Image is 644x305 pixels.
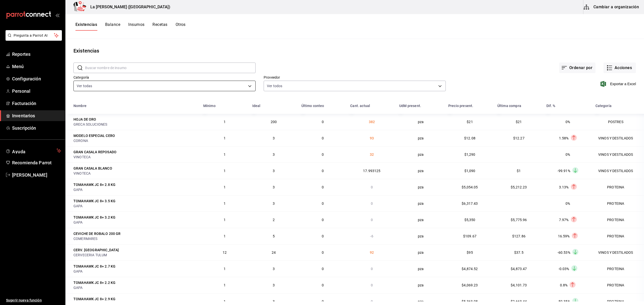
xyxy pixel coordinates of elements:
[559,136,569,140] span: 1.58%
[73,166,112,171] div: GRAN CASALA BLANCO
[12,148,55,154] span: Ayuda
[514,250,524,255] span: $37.5
[12,63,61,70] span: Menú
[75,22,97,31] button: Existencias
[396,114,445,130] td: pza
[73,231,121,236] div: CEVICHE DE ROBALO 200 GR
[448,104,473,108] div: Precio present.
[267,83,282,88] span: Ver todos
[73,220,197,225] div: GAPA
[6,298,61,303] span: Sugerir nueva función
[370,136,374,140] span: 93
[224,120,226,124] span: 1
[566,152,570,157] span: 0%
[73,171,197,176] div: VINOTECA
[462,185,478,189] span: $5,054.05
[224,152,226,157] span: 1
[273,234,275,238] span: 5
[128,22,144,31] button: Insumos
[592,179,644,195] td: PROTEINA
[252,104,261,108] div: Ideal
[603,63,636,73] button: Acciones
[73,133,115,138] div: MODELO ESPECIAL CERO
[322,169,324,173] span: 0
[566,201,570,206] span: 0%
[75,22,186,31] div: navigation tabs
[85,63,256,73] input: Buscar nombre de insumo
[592,146,644,163] td: VINOS Y DESTILADOS
[462,299,478,303] span: $5,363.98
[517,169,521,173] span: $1
[4,36,62,42] a: Pregunta a Parrot AI
[86,4,170,10] h3: La [PERSON_NAME] ([GEOGRAPHIC_DATA])
[322,283,324,287] span: 0
[558,234,570,238] span: 16.59%
[370,152,374,157] span: 32
[322,136,324,140] span: 0
[273,169,275,173] span: 3
[224,234,226,238] span: 1
[396,212,445,228] td: pza
[399,104,421,108] div: UdM present.
[73,236,197,241] div: COMERMARES
[566,120,570,124] span: 0%
[595,104,612,108] div: Categoría
[224,299,226,303] span: 1
[12,125,61,131] span: Suscripción
[467,250,473,255] span: $95
[592,195,644,212] td: PROTEINA
[497,104,521,108] div: Última compra
[322,250,324,255] span: 0
[511,283,527,287] span: $4,101.73
[273,136,275,140] span: 3
[467,120,473,124] span: $21
[557,169,570,173] span: -99.91%
[592,244,644,261] td: VINOS Y DESTILADOS
[396,277,445,293] td: pza
[73,122,197,127] div: GRECA SOLUCIONES
[557,250,570,255] span: -60.53%
[511,185,527,189] span: $5,212.23
[73,247,119,252] div: CERV. [GEOGRAPHIC_DATA]
[396,179,445,195] td: pza
[223,250,227,255] span: 12
[592,228,644,244] td: PROTEINA
[558,267,569,271] span: -0.03%
[322,267,324,271] span: 0
[73,269,197,274] div: GAPA
[12,112,61,119] span: Inventarios
[224,136,226,140] span: 1
[322,201,324,206] span: 0
[396,244,445,261] td: pza
[73,187,197,192] div: GAPA
[73,155,197,160] div: VINOTECA
[371,299,373,303] span: 0
[176,22,186,31] button: Otros
[12,88,61,94] span: Personal
[462,283,478,287] span: $4,069.23
[271,120,277,124] span: 200
[322,234,324,238] span: 0
[73,76,256,79] label: Categoría
[322,185,324,189] span: 0
[601,81,636,87] button: Exportar a Excel
[12,51,61,58] span: Reportes
[371,218,373,222] span: 0
[350,104,370,108] div: Cant. actual
[12,100,61,107] span: Facturación
[396,163,445,179] td: pza
[371,267,373,271] span: 0
[273,299,275,303] span: 3
[322,218,324,222] span: 0
[370,234,373,238] span: -6
[560,283,568,287] span: 0.8%
[273,283,275,287] span: 3
[203,104,216,108] div: Mínimo
[592,277,644,293] td: PROTEINA
[73,285,197,290] div: GAPA
[371,201,373,206] span: 0
[370,250,374,255] span: 92
[73,117,96,122] div: HOJA DE ORO
[273,152,275,157] span: 3
[73,264,115,269] div: TOMAHAWK JC 8+ 2.7 KG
